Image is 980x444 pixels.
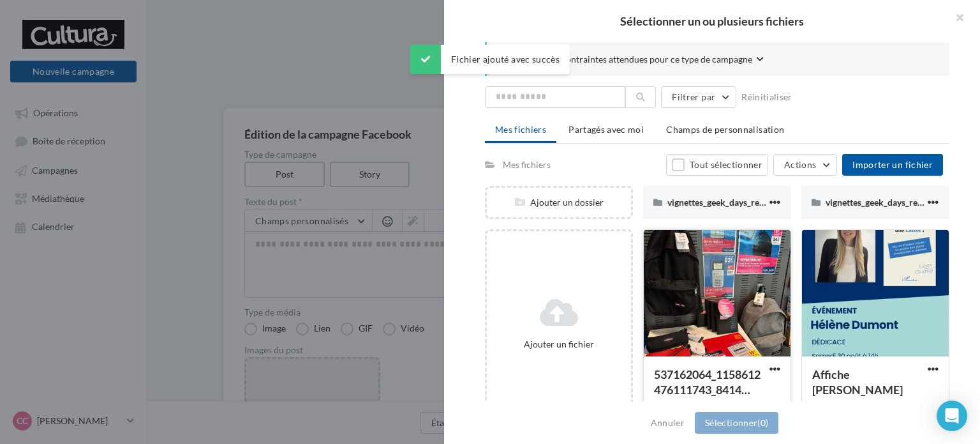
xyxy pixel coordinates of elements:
div: Format d'image: jpg [812,401,939,412]
button: Importer un fichier [842,154,943,176]
button: Sélectionner(0) [695,412,778,434]
span: Consulter les contraintes attendues pour ce type de campagne [507,53,752,66]
span: Actions [784,159,816,170]
h2: Sélectionner un ou plusieurs fichiers [464,15,960,27]
span: vignettes_geek_days_rennes_02_2025__venir (1) [667,197,856,208]
span: Importer un fichier [852,159,933,170]
button: Annuler [646,415,690,431]
button: Consulter les contraintes attendues pour ce type de campagne [507,52,764,68]
div: Open Intercom Messenger [937,401,967,431]
button: Tout sélectionner [666,154,768,176]
div: Mes fichiers [503,158,551,171]
button: Actions [773,154,837,176]
span: (0) [757,417,768,428]
span: Partagés avec moi [568,124,644,135]
div: Ajouter un dossier [487,196,631,209]
span: 537162064_1158612476111743_8414171604511668922_n [654,367,761,397]
span: Affiche Hélène Dumont [812,367,903,397]
span: Champs de personnalisation [666,124,784,135]
div: Format d'image: jpg [654,401,780,412]
div: Fichier ajouté avec succès [410,45,570,74]
button: Réinitialiser [736,89,798,105]
div: Ajouter un fichier [492,338,626,351]
span: Mes fichiers [495,124,546,135]
button: Filtrer par [661,86,736,108]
